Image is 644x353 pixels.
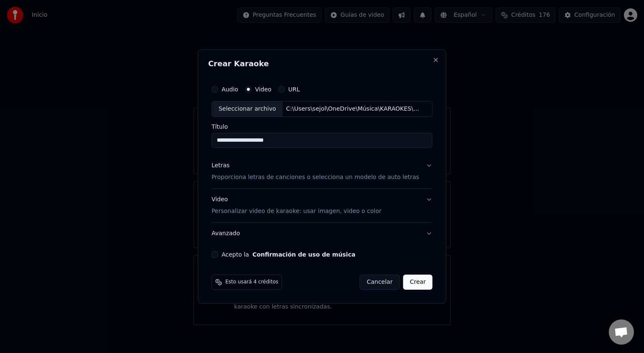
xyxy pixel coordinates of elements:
[208,60,436,67] h2: Crear Karaoke
[212,101,283,117] div: Seleccionar archivo
[211,195,381,215] div: Video
[255,86,271,92] label: Video
[288,86,300,92] label: URL
[211,161,229,170] div: Letras
[211,223,432,244] button: Avanzado
[360,275,400,290] button: Cancelar
[283,105,425,113] div: C:\Users\sejol\OneDrive\Música\KARAOKES\KARAOKES 2025\Tu jardín con enanitos.mp4
[221,86,238,92] label: Audio
[211,124,432,130] label: Título
[252,252,356,257] button: Acepto la
[211,155,432,188] button: LetrasProporciona letras de canciones o selecciona un modelo de auto letras
[221,252,355,257] label: Acepto la
[211,189,432,222] button: VideoPersonalizar video de karaoke: usar imagen, video o color
[403,275,432,290] button: Crear
[211,173,419,182] p: Proporciona letras de canciones o selecciona un modelo de auto letras
[225,279,278,286] span: Esto usará 4 créditos
[211,207,381,215] p: Personalizar video de karaoke: usar imagen, video o color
